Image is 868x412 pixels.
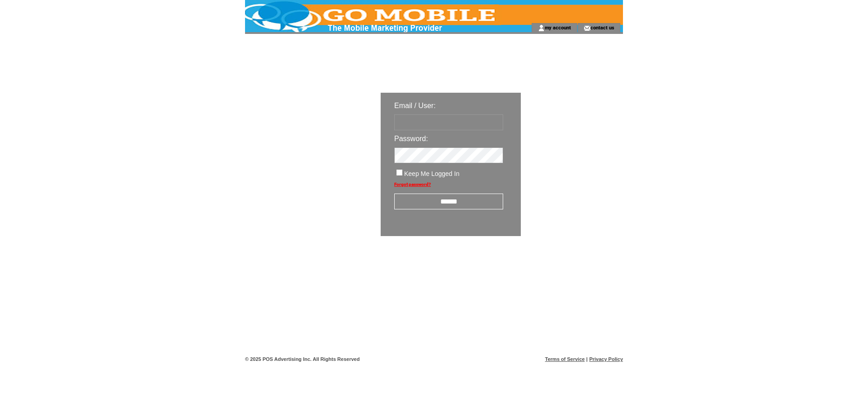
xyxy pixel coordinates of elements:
span: Email / User: [394,102,436,109]
span: Keep Me Logged In [404,170,459,177]
a: Terms of Service [545,356,585,362]
a: Privacy Policy [589,356,623,362]
img: account_icon.gif [538,24,545,32]
img: transparent.png [547,259,592,270]
span: | [586,356,588,362]
span: © 2025 POS Advertising Inc. All Rights Reserved [245,356,360,362]
img: contact_us_icon.gif [584,24,590,32]
span: Password: [394,135,428,142]
a: contact us [590,24,614,30]
a: my account [545,24,571,30]
a: Forgot password? [394,182,431,187]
